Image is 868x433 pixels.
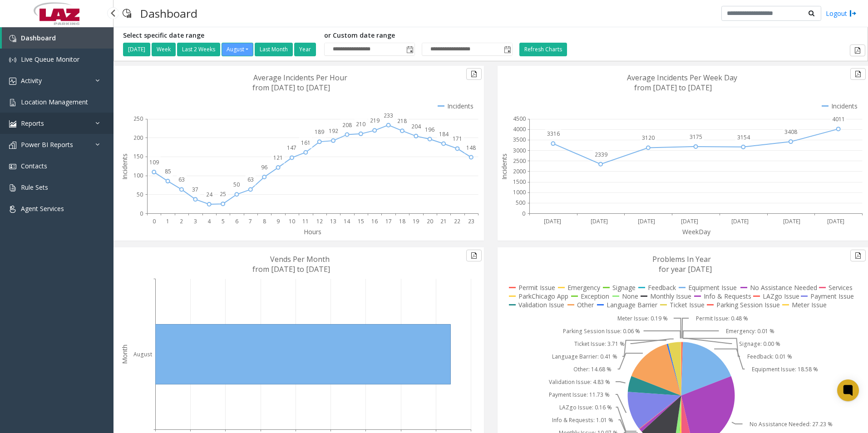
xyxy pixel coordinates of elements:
text: 21 [440,217,447,225]
text: Hours [304,227,321,236]
text: 1000 [513,188,526,196]
text: 184 [439,130,449,138]
text: Vends Per Month [270,254,330,264]
text: 192 [329,127,338,135]
text: [DATE] [544,217,561,225]
button: Export to pdf [466,250,482,261]
img: 'icon' [9,99,16,106]
text: 18 [399,217,405,225]
text: [DATE] [731,217,749,225]
text: 210 [356,120,365,128]
text: for year [DATE] [659,264,712,274]
text: [DATE] [827,217,844,225]
img: 'icon' [9,142,16,149]
text: 147 [287,144,296,152]
button: Last 2 Weeks [177,43,220,56]
img: 'icon' [9,120,16,128]
button: Export to pdf [850,250,866,261]
img: 'icon' [9,206,16,213]
span: Reports [21,119,44,128]
text: Parking Session Issue: 0.06 % [563,327,640,335]
text: 100 [133,172,143,179]
span: Activity [21,76,42,85]
text: 208 [342,121,352,129]
text: 150 [133,153,143,160]
button: Refresh Charts [519,43,567,56]
text: Ticket Issue: 3.71 % [574,340,625,348]
img: 'icon' [9,56,16,64]
text: 161 [301,139,311,147]
text: [DATE] [591,217,608,225]
text: 85 [165,167,171,175]
text: 7 [249,217,252,225]
text: 9 [276,217,280,225]
text: No Assistance Needed: 27.23 % [750,420,833,428]
text: Other: 14.68 % [573,365,612,373]
text: Feedback: 0.01 % [747,353,792,360]
text: 22 [454,217,460,225]
text: 2339 [595,151,607,158]
span: Dashboard [21,34,56,42]
text: [DATE] [681,217,698,225]
img: 'icon' [9,184,16,192]
text: 219 [370,117,380,124]
text: 63 [178,176,185,183]
text: Average Incidents Per Week Day [627,73,737,83]
img: 'icon' [9,163,16,170]
img: pageIcon [123,2,131,25]
button: Year [294,43,316,56]
text: 50 [233,181,240,188]
text: Info & Requests: 1.01 % [552,416,613,424]
text: 19 [413,217,419,225]
text: 14 [344,217,350,225]
text: 189 [315,128,324,136]
text: 4011 [832,115,845,123]
button: August [222,43,253,56]
text: 2500 [513,157,526,165]
text: 4500 [513,115,526,123]
span: Power BI Reports [21,140,73,149]
text: 3 [194,217,197,225]
text: Emergency: 0.01 % [726,327,774,335]
text: 200 [133,134,143,142]
text: 171 [453,135,462,143]
text: 109 [149,158,159,166]
text: 63 [247,176,254,183]
text: Meter Issue: 0.19 % [617,315,668,322]
text: 12 [316,217,323,225]
text: 3120 [642,134,655,142]
text: Incidents [120,153,129,180]
a: Dashboard [2,27,113,49]
text: 24 [206,191,213,198]
span: Contacts [21,162,47,170]
text: 4 [207,217,211,225]
text: Average Incidents Per Hour [253,73,347,83]
text: Language Barrier: 0.41 % [552,353,617,360]
text: Month [120,344,129,364]
span: Rule Sets [21,183,48,192]
button: Week [152,43,176,56]
h5: or Custom date range [324,32,513,39]
text: 10 [289,217,295,225]
text: 3000 [513,147,526,154]
text: 0 [153,217,156,225]
text: 23 [468,217,474,225]
text: 148 [466,144,476,152]
text: 50 [137,191,143,198]
text: 37 [192,186,198,193]
text: 16 [371,217,378,225]
text: 3175 [690,133,702,141]
span: Live Queue Monitor [21,55,79,64]
text: 2000 [513,167,526,175]
button: Export to pdf [466,68,482,80]
button: Last Month [255,43,293,56]
text: from [DATE] to [DATE] [252,264,330,274]
text: [DATE] [783,217,800,225]
text: [DATE] [638,217,655,225]
text: 3316 [547,130,560,138]
span: Toggle popup [502,43,512,56]
text: Payment Issue: 11.73 % [549,391,610,399]
text: 8 [263,217,266,225]
text: 3500 [513,136,526,143]
text: 13 [330,217,336,225]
